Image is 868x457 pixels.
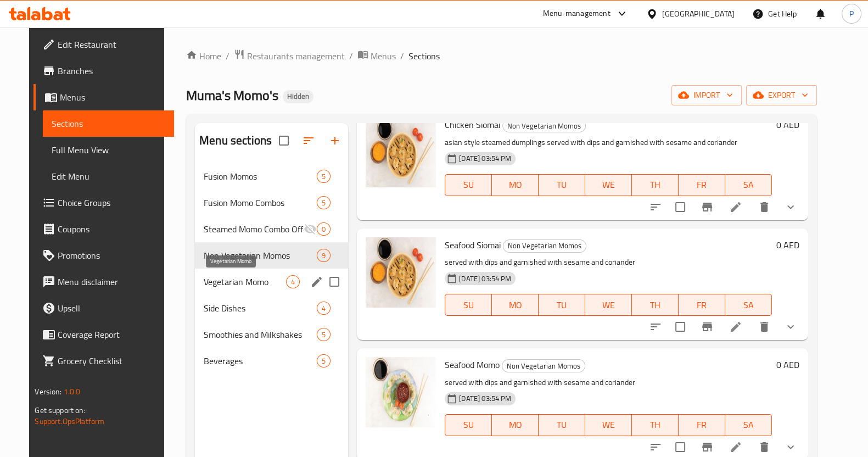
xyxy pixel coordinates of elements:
span: FR [683,417,721,433]
span: TU [543,417,581,433]
span: MO [496,297,534,313]
a: Menus [357,49,396,63]
span: Menu disclaimer [58,275,165,288]
div: Fusion Momos5 [195,163,348,190]
div: items [317,222,331,236]
span: Select to update [669,196,692,219]
span: Fusion Momos [204,170,317,183]
span: Edit Menu [52,170,165,183]
div: Steamed Momo Combo Offers0 [195,216,348,242]
div: Fusion Momo Combos5 [195,190,348,216]
a: Edit Restaurant [33,31,174,58]
span: 1.0.0 [64,384,81,399]
div: Side Dishes4 [195,295,348,321]
nav: breadcrumb [186,49,816,63]
span: FR [683,177,721,193]
span: SU [450,177,488,193]
span: TH [636,297,674,313]
span: Sections [408,49,440,63]
h6: 0 AED [776,117,799,132]
button: show more [777,194,804,220]
button: delete [751,314,777,340]
button: SA [725,414,772,436]
button: SA [725,294,772,316]
h6: 0 AED [776,357,799,372]
span: Beverages [204,354,317,367]
span: WE [590,297,628,313]
button: delete [751,194,777,220]
button: SU [445,174,492,196]
li: / [400,49,404,63]
button: FR [679,414,725,436]
div: items [317,354,331,367]
a: Coverage Report [33,321,174,348]
div: [GEOGRAPHIC_DATA] [662,8,735,20]
svg: Show Choices [784,320,797,333]
a: Coupons [33,216,174,242]
button: sort-choices [642,194,669,220]
button: FR [679,294,725,316]
span: 9 [317,250,330,261]
span: TH [636,417,674,433]
span: Select all sections [272,129,295,152]
button: WE [585,174,632,196]
a: Menus [33,84,174,110]
a: Promotions [33,242,174,269]
span: Edit Restaurant [58,38,165,51]
span: Fusion Momo Combos [204,196,317,209]
h2: Menu sections [199,132,272,149]
span: Branches [58,64,165,77]
div: items [286,275,300,288]
div: Vegetarian Momo4edit [195,269,348,295]
button: export [746,85,817,105]
button: TH [632,174,679,196]
div: Menu-management [543,7,611,20]
div: Hidden [283,90,313,103]
p: served with dips and garnished with sesame and coriander [445,376,771,389]
span: Non Vegetarian Momos [503,120,585,132]
span: MO [496,177,534,193]
div: Smoothies and Milkshakes [204,328,317,341]
a: Upsell [33,295,174,321]
span: Version: [35,384,61,399]
a: Edit menu item [729,200,742,214]
span: Hidden [283,92,313,101]
button: MO [492,174,539,196]
a: Support.OpsPlatform [35,414,104,428]
span: Non Vegetarian Momos [204,249,317,262]
span: 5 [317,356,330,366]
span: [DATE] 03:54 PM [455,153,516,164]
button: TU [539,294,585,316]
span: 0 [317,224,330,235]
button: edit [309,274,325,290]
span: TU [543,177,581,193]
span: 4 [317,303,330,314]
span: TU [543,297,581,313]
span: 4 [287,277,299,287]
button: import [671,85,742,105]
svg: Show Choices [784,441,797,454]
img: Seafood Momo [366,357,436,427]
nav: Menu sections [195,159,348,378]
div: items [317,170,331,183]
div: Beverages5 [195,348,348,374]
li: / [226,49,229,63]
span: Menus [371,49,396,63]
span: SA [730,417,768,433]
button: WE [585,294,632,316]
div: Non Vegetarian Momos9 [195,242,348,269]
span: Select to update [669,315,692,338]
div: items [317,249,331,262]
button: Branch-specific-item [694,314,720,340]
span: SU [450,297,488,313]
button: MO [492,294,539,316]
div: Non Vegetarian Momos [502,119,586,132]
a: Choice Groups [33,190,174,216]
div: Smoothies and Milkshakes5 [195,321,348,348]
a: Edit menu item [729,441,742,454]
button: TH [632,294,679,316]
span: TH [636,177,674,193]
div: items [317,302,331,315]
a: Restaurants management [234,49,345,63]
